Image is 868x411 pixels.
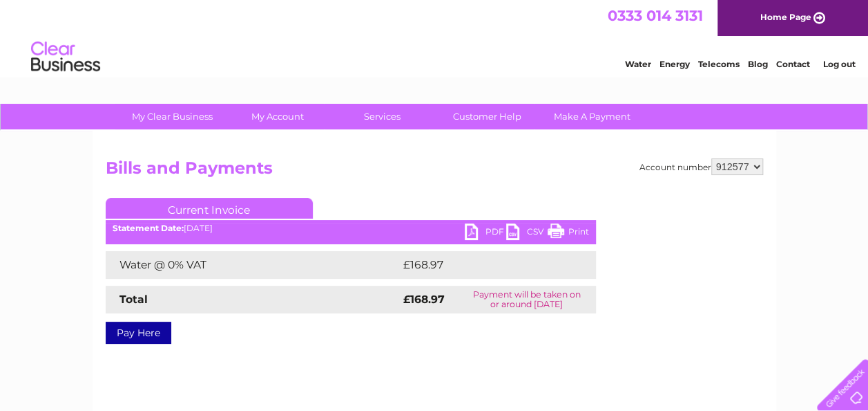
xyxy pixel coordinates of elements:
[106,158,763,185] h2: Bills and Payments
[119,293,148,306] strong: Total
[30,36,101,78] img: logo.png
[659,59,690,69] a: Energy
[108,8,761,67] div: Clear Business is a trading name of Verastar Limited (registered in [GEOGRAPHIC_DATA] No. 3667643...
[776,59,810,69] a: Contact
[115,104,229,129] a: My Clear Business
[400,251,571,279] td: £168.97
[106,251,400,279] td: Water @ 0% VAT
[548,223,589,244] a: Print
[822,59,855,69] a: Log out
[535,104,649,129] a: Make A Payment
[325,104,439,129] a: Services
[106,322,171,344] a: Pay Here
[506,223,548,244] a: CSV
[465,223,506,244] a: PDF
[106,198,313,219] a: Current Invoice
[698,59,740,69] a: Telecoms
[106,223,596,233] div: [DATE]
[625,59,651,69] a: Water
[608,7,703,24] a: 0333 014 3131
[220,104,334,129] a: My Account
[403,293,445,306] strong: £168.97
[458,286,596,313] td: Payment will be taken on or around [DATE]
[113,223,184,233] b: Statement Date:
[430,104,544,129] a: Customer Help
[639,158,763,175] div: Account number
[748,59,768,69] a: Blog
